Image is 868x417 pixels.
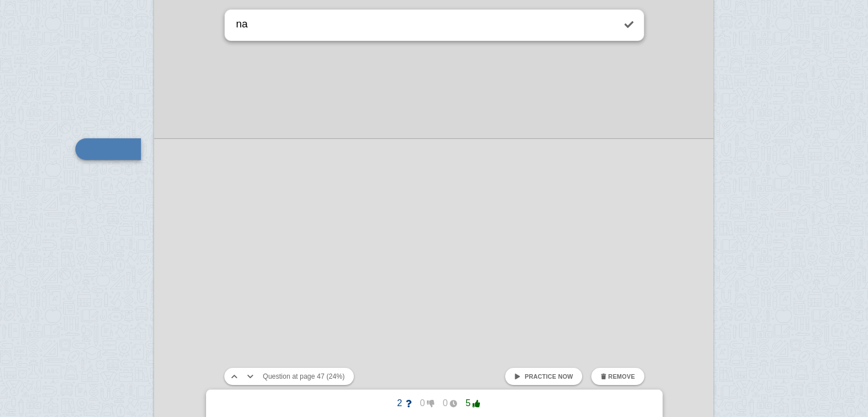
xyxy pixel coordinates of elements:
button: Question at page 47 (24%) [259,368,349,385]
button: Remove [591,368,644,385]
textarea: nature of share [234,10,614,41]
button: 2005 [380,394,489,412]
span: Practice now [524,373,573,380]
span: 5 [457,398,480,408]
span: 0 [411,398,434,408]
span: 0 [434,398,457,408]
a: Practice now [505,368,582,385]
span: Remove [608,373,635,380]
span: 2 [389,398,411,408]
